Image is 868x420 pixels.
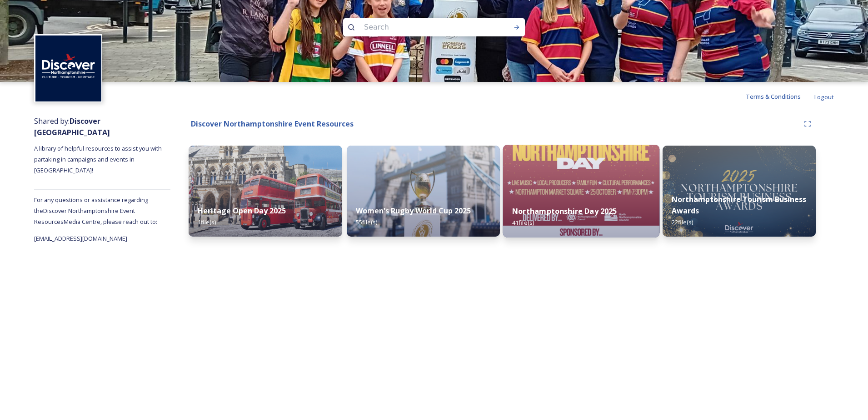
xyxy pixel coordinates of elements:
[34,116,110,137] strong: Discover [GEOGRAPHIC_DATA]
[672,218,693,226] span: 22 file(s)
[512,206,617,216] strong: Northamptonshire Day 2025
[34,234,127,243] span: [EMAIL_ADDRESS][DOMAIN_NAME]
[198,218,216,226] span: 1 file(s)
[35,35,101,101] img: Untitled%20design%20%282%29.png
[359,17,484,37] input: Search
[198,206,286,216] strong: Heritage Open Day 2025
[672,194,806,216] strong: Northamptonshire Tourism Business Awards
[512,218,534,227] span: 41 file(s)
[814,93,834,101] span: Logout
[191,119,354,129] strong: Discover Northamptonshire Event Resources
[663,146,816,237] img: 45fbea6a-6b0d-4cca-a16d-aebba4b35ecc.jpg
[34,144,163,174] span: A library of helpful resources to assist you with partaking in campaigns and events in [GEOGRAPHI...
[347,146,500,237] img: a23b8861-871a-4cee-9c71-79826736bc07.jpg
[746,92,801,101] span: Terms & Conditions
[356,218,377,226] span: 55 file(s)
[503,145,659,238] img: aaa1ed22-c381-45de-a7fc-50f079355551.jpg
[746,91,814,102] a: Terms & Conditions
[356,206,471,216] strong: Women's Rugby World Cup 2025
[34,196,157,226] span: For any questions or assistance regarding the Discover Northamptonshire Event Resources Media Cen...
[189,146,342,237] img: ed4df81f-8162-44f3-84ed-da90e9d03d77.jpg
[34,116,110,137] span: Shared by:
